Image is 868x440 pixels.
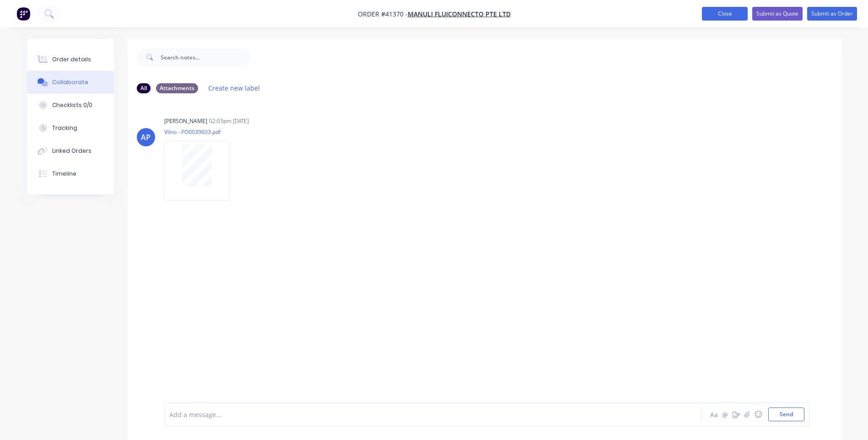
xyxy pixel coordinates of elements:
button: Submit as Order [807,7,857,21]
img: Factory [16,7,30,21]
div: Order details [52,55,91,64]
div: Checklists 0/0 [52,101,92,109]
button: @ [720,409,731,420]
div: All [137,83,151,93]
div: Attachments [156,83,198,93]
p: Vilno - PO0039603.pdf [164,128,239,136]
button: Aa [709,409,720,420]
button: Tracking [27,117,114,140]
a: Manuli Fluiconnecto Pte Ltd [408,10,511,18]
button: Submit as Quote [752,7,803,21]
div: Timeline [52,170,76,178]
button: ☺ [753,409,764,420]
div: Linked Orders [52,147,92,155]
span: Order #41370 - [358,10,408,18]
button: Send [768,408,804,421]
div: Tracking [52,124,77,132]
button: Linked Orders [27,140,114,162]
button: Checklists 0/0 [27,94,114,117]
button: Close [702,7,748,21]
div: Collaborate [52,78,88,86]
button: Create new label [204,82,265,94]
button: Collaborate [27,71,114,94]
div: [PERSON_NAME] [164,117,207,125]
input: Search notes... [161,48,251,66]
div: AP [141,132,151,143]
div: 02:03pm [DATE] [209,117,249,125]
button: Order details [27,48,114,71]
button: Timeline [27,162,114,185]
